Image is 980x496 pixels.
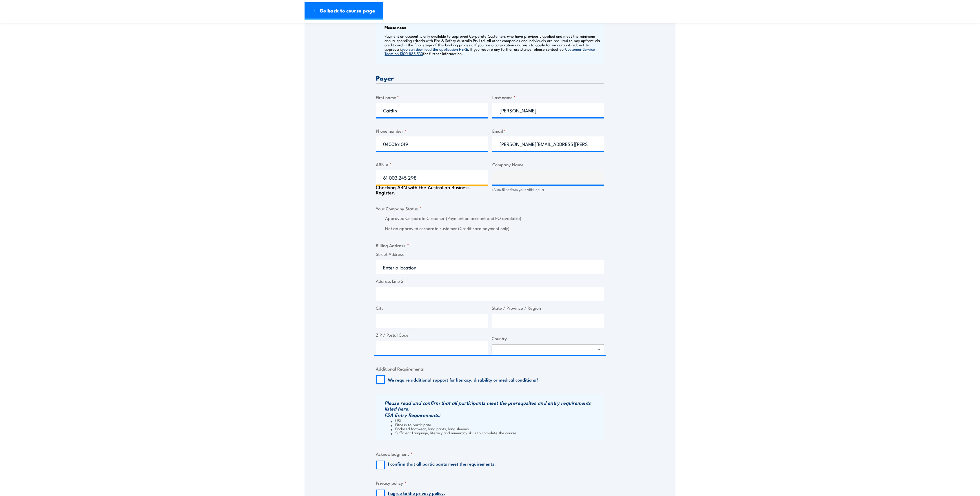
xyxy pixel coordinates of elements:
[376,305,489,311] label: City
[388,490,444,496] a: I agree to the privacy policy
[385,225,604,232] label: Not an approved corporate customer (Credit card payment only)
[492,127,604,134] label: Email
[385,46,595,56] a: Customer Service Team on 1300 885 530
[376,94,488,101] label: First name
[376,205,422,212] legend: Your Company Status
[492,335,604,342] label: Country
[376,242,409,249] legend: Billing Address
[385,215,604,222] label: Approved Corporate Customer (Payment on account and PO available)
[388,377,539,382] label: We require additional support for literacy, disability or medical conditions?
[385,412,603,418] h3: FSA Entry Requirements:
[391,422,603,426] li: Fitness to participate
[376,127,488,134] label: Phone number
[385,34,603,56] p: Payment on account is only available to approved Corporate Customers who have previously applied ...
[391,418,603,422] li: USI
[376,74,604,81] h3: Payer
[402,46,468,52] a: you can download the application HERE
[376,479,407,486] legend: Privacy policy
[376,260,604,274] input: Enter a location
[385,400,603,411] h3: Please read and confirm that all participants meet the prerequsites and entry requirements listed...
[376,161,488,168] label: ABN #
[376,278,604,285] label: Address Line 2
[376,251,604,258] label: Street Address
[388,461,496,469] label: I confirm that all participants meet the requirements.
[376,451,413,457] legend: Acknowledgment
[376,185,488,195] div: Checking ABN with the Australian Business Register.
[385,24,407,30] b: Please note:
[376,332,489,338] label: ZIP / Postal Code
[492,161,604,168] label: Company Name
[305,2,383,20] a: ← Go back to course page
[492,187,604,192] div: (Auto filled from your ABN input)
[391,426,603,431] li: Enclosed footwear, long pants, long sleeves
[492,305,604,311] label: State / Province / Region
[492,94,604,101] label: Last name
[376,365,424,372] legend: Additional Requirements
[391,431,603,435] li: Sufficient Language, literacy and numeracy skills to complete the course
